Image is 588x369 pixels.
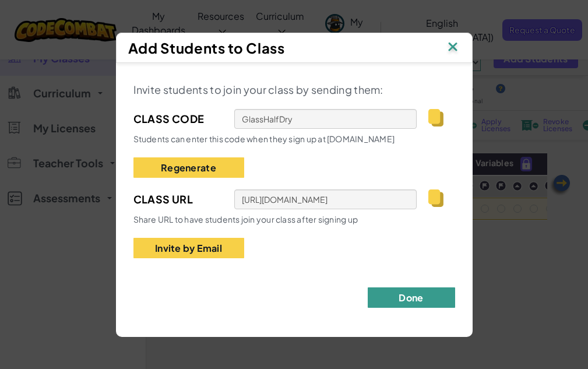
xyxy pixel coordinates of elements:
[368,287,455,308] button: Done
[428,109,443,126] img: IconCopy.svg
[133,133,395,144] span: Students can enter this code when they sign up at [DOMAIN_NAME]
[133,83,383,96] span: Invite students to join your class by sending them:
[133,238,244,258] button: Invite by Email
[128,39,285,57] span: Add Students to Class
[428,189,443,207] img: IconCopy.svg
[445,39,460,57] img: IconClose.svg
[133,110,223,128] span: Class Code
[133,191,223,208] span: Class Url
[133,214,358,224] span: Share URL to have students join your class after signing up
[133,157,244,178] button: Regenerate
